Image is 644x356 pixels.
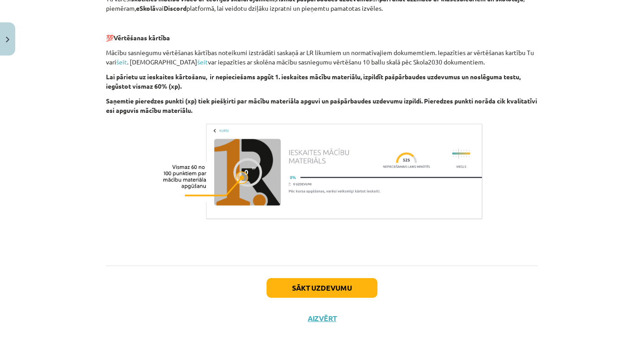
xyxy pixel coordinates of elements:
strong: Discord [164,4,186,12]
p: Mācību sasniegumu vērtēšanas kārtības noteikumi izstrādāti saskaņā ar LR likumiem un normatīvajie... [106,48,538,67]
a: šeit [116,58,127,66]
strong: eSkolā [136,4,156,12]
b: Lai pārietu uz ieskaites kārtošanu, ir nepieciešams apgūt 1. ieskaites mācību materiālu, izpildīt... [106,73,521,90]
b: Saņemtie pieredzes punkti (xp) tiek piešķirti par mācību materiāla apguvi un pašpārbaudes uzdevum... [106,97,537,114]
button: Sākt uzdevumu [267,278,377,298]
img: icon-close-lesson-0947bae3869378f0d4975bcd49f059093ad1ed9edebbc8119c70593378902aed.svg [6,37,9,43]
a: šeit [197,58,208,66]
b: Vērtēšanas kārtība [114,34,170,42]
button: Aizvērt [305,314,339,323]
p: 💯 [106,33,538,43]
